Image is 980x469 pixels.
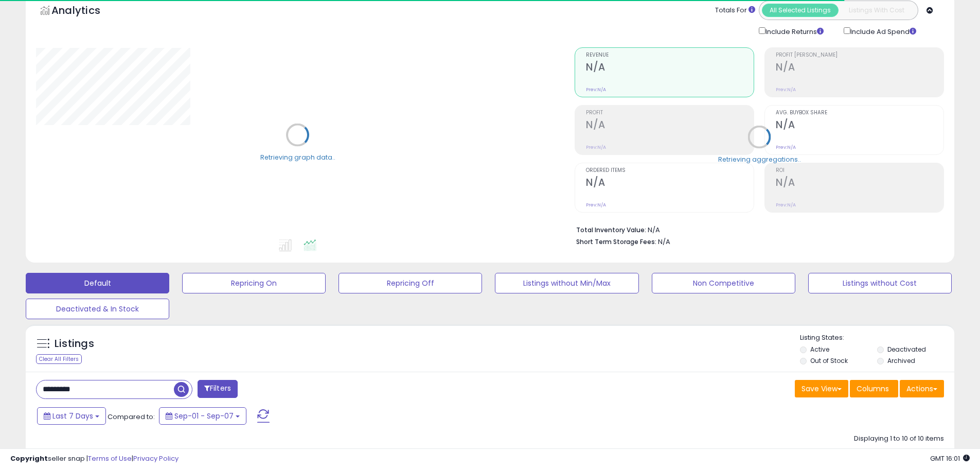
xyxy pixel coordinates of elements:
[751,25,836,37] div: Include Returns
[900,380,944,397] button: Actions
[133,454,179,463] a: Privacy Policy
[857,384,889,394] span: Columns
[810,345,829,354] label: Active
[838,4,915,17] button: Listings With Cost
[887,356,915,365] label: Archived
[159,407,246,425] button: Sep-01 - Sep-07
[26,273,169,293] button: Default
[37,407,106,425] button: Last 7 Days
[887,345,926,354] label: Deactivated
[108,412,155,422] span: Compared to:
[810,356,848,365] label: Out of Stock
[260,152,335,162] div: Retrieving graph data..
[10,454,179,464] div: seller snap | |
[836,25,933,37] div: Include Ad Spend
[854,434,944,444] div: Displaying 1 to 10 of 10 items
[36,354,82,364] div: Clear All Filters
[762,4,839,17] button: All Selected Listings
[51,3,120,20] h5: Analytics
[930,454,970,463] span: 2025-09-15 16:01 GMT
[808,273,952,293] button: Listings without Cost
[55,337,94,351] h5: Listings
[718,154,801,164] div: Retrieving aggregations..
[652,273,795,293] button: Non Competitive
[10,454,48,463] strong: Copyright
[182,273,326,293] button: Repricing On
[338,273,482,293] button: Repricing Off
[52,411,93,421] span: Last 7 Days
[88,454,132,463] a: Terms of Use
[174,411,234,421] span: Sep-01 - Sep-07
[198,380,238,398] button: Filters
[800,333,954,343] p: Listing States:
[850,380,898,397] button: Columns
[26,299,169,319] button: Deactivated & In Stock
[715,6,755,15] div: Totals For
[495,273,638,293] button: Listings without Min/Max
[795,380,848,397] button: Save View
